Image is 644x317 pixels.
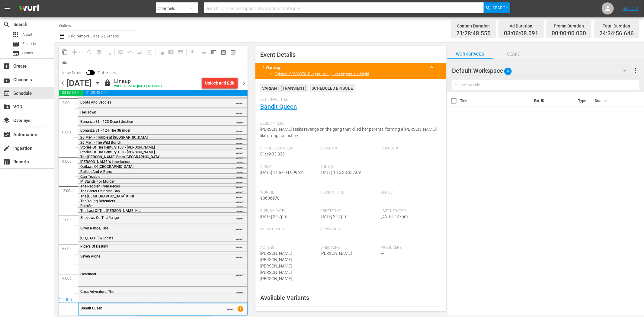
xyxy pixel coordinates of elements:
[104,79,111,86] span: lock
[80,170,112,174] span: Bullets And A Burro
[236,135,244,139] span: VARIANT
[80,160,130,164] span: [PERSON_NAME]'s Inheritance
[85,47,94,57] span: Loop Content
[260,84,308,92] div: VARIANT ( TRANSIENT )
[80,272,96,276] span: Heartland
[236,215,244,220] span: VARIANT
[424,60,439,75] button: keyboard_arrow_up
[236,119,244,124] span: VARIANT
[220,49,226,55] span: date_range_outlined
[81,306,102,310] span: Bandit Queen
[504,30,538,37] span: 03:06:08.091
[59,79,66,87] span: chevron_left
[493,50,538,58] span: Search
[260,227,318,232] span: Media Credit
[12,50,19,57] span: Series
[236,100,244,104] span: VARIANT
[260,51,296,58] span: Event Details
[59,297,248,303] div: 12:00p
[80,179,115,184] span: M Stands For Murder
[552,30,586,37] span: 00:00:00.000
[260,245,318,250] span: Actors
[260,165,318,169] span: Airs At
[530,92,575,109] th: Ext. ID
[3,76,10,83] span: Channels
[493,2,509,13] span: Search
[260,97,438,102] span: External Title
[236,203,244,208] span: VARIANT
[114,85,162,88] div: WILL DELIVER: [DATE] 4a (local)
[236,235,244,240] span: VARIANT
[114,78,162,85] div: Lineup
[60,47,70,57] span: Copy Lineup
[321,227,378,232] span: Keywords
[623,6,638,11] a: Sign Out
[260,170,303,175] span: [DATE] 11:57:04.999pm
[80,140,121,145] span: 26 Men - The Wild Bunch
[176,47,185,57] span: Create Series Block
[240,79,248,87] span: chevron_right
[22,50,33,56] span: Series
[236,154,244,159] span: VARIANT
[94,47,104,57] span: Select an event to delete
[321,209,378,213] span: Created At
[3,158,10,165] span: Reports
[62,60,68,66] span: toggle_on
[80,216,119,220] span: Shadows On The Range
[211,49,217,55] span: calendar_view_week_outlined
[125,47,135,57] span: Revert to Primary Episode
[66,78,92,88] div: [DATE]
[260,152,285,156] span: 01:19:33.338
[230,49,236,55] span: preview_outlined
[80,226,108,230] span: Silver Range, The
[260,232,264,237] span: ---
[22,41,36,47] span: Episode
[80,199,115,203] span: The Young Defenders
[80,244,108,248] span: Riders Of Destiny
[447,50,493,58] span: Workspaces
[83,90,248,96] span: 21:28:48.555
[260,209,318,213] span: Publish Date
[3,145,10,152] span: Ingestion
[80,145,155,149] span: Stories Of The Century 107 - [PERSON_NAME]
[14,2,43,16] img: ans4CAIJ8jUAAAAAAAAAAAAAAAAAAAAAAAAgQb4GAAAAAAAAAAAAAAAAAAAAAAAAJMjXAAAAAAAAAAAAAAAAAAAAAAAAgAT5G...
[321,146,378,151] span: Season #
[3,131,10,138] span: Automation
[236,244,244,248] span: VARIANT
[552,22,586,30] div: Promo Duration
[236,164,244,169] span: VARIANT
[236,188,244,193] span: VARIANT
[484,2,510,13] button: Search
[236,140,244,145] span: VARIANT
[260,121,438,126] span: Description:
[263,65,424,70] title: 1 Warning
[236,198,244,203] span: VARIANT
[166,47,176,57] span: Create Search Block
[460,92,530,109] th: Title
[260,103,297,110] a: Bandit Queen
[154,46,166,58] span: Refresh All Search Blocks
[80,209,141,213] span: The Last Of The [PERSON_NAME] Kid
[236,254,244,258] span: VARIANT
[236,184,244,188] span: VARIANT
[70,47,85,57] span: Remove Gaps & Overlaps
[80,236,113,240] span: [US_STATE] Wildcats
[95,70,119,75] span: Published
[238,306,243,312] span: 1
[80,135,148,139] span: 26 Men - Trouble at [GEOGRAPHIC_DATA]
[381,245,438,250] span: Producers
[80,128,130,133] span: Bonanza S1 - 124 The Stranger
[236,289,244,294] span: VARIANT
[381,146,438,151] span: Episode #
[260,196,280,200] span: 90606970
[236,194,244,198] span: VARIANT
[260,214,287,219] span: [DATE] 2:27pm
[236,179,244,184] span: VARIANT
[236,174,244,179] span: VARIANT
[632,63,639,78] button: more_vert
[321,251,352,256] span: [PERSON_NAME]
[80,194,134,198] span: The [DEMOGRAPHIC_DATA] Killer
[66,34,119,38] span: Bulk Remove Gaps & Overlaps
[260,127,437,138] span: [PERSON_NAME] seeks revenge on the gang that killed her parents, forming a [PERSON_NAME]-like gro...
[145,47,154,57] span: Update Metadata from Key Asset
